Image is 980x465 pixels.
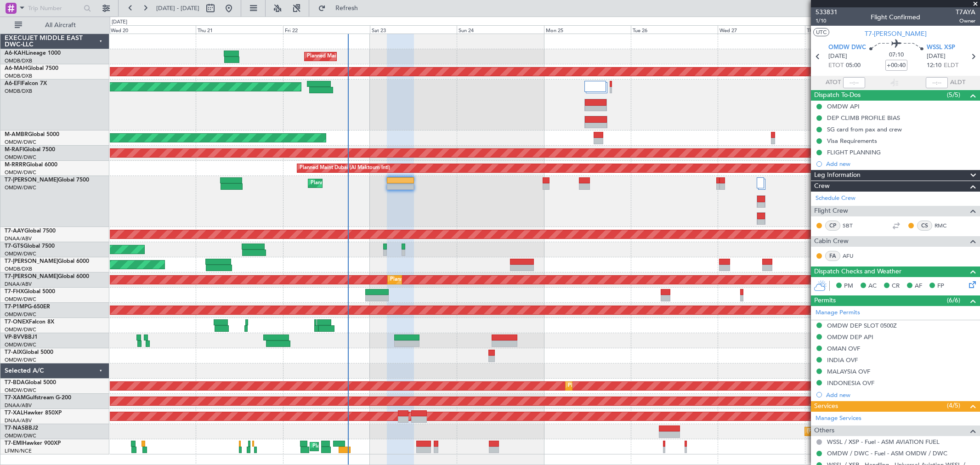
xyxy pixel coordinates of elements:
span: Dispatch To-Dos [814,90,861,101]
div: CP [825,221,840,231]
span: ALDT [950,78,965,87]
span: T7-BDA [5,380,25,386]
span: Others [814,425,834,436]
span: 533831 [816,7,838,17]
a: A6-EFIFalcon 7X [5,81,47,86]
span: ETOT [828,61,844,70]
a: OMDB/DXB [5,57,32,64]
a: A6-KAHLineage 1000 [5,51,61,56]
div: Planned Maint Dubai (Al Maktoum Intl) [390,273,481,287]
div: Add new [826,160,975,168]
div: Wed 20 [109,25,196,34]
a: T7-[PERSON_NAME]Global 6000 [5,274,89,279]
span: AC [868,282,877,291]
span: VP-BVV [5,335,24,340]
div: Visa Requirements [827,137,877,145]
div: CS [917,221,932,231]
button: UTC [813,28,829,36]
input: Trip Number [28,1,81,15]
a: T7-BDAGlobal 5000 [5,380,56,386]
span: (4/5) [947,401,960,410]
div: Planned Maint Dubai (Al Maktoum Intl) [300,161,390,175]
span: T7-GTS [5,244,23,249]
div: Wed 27 [718,25,804,34]
a: DNAA/ABV [5,281,32,288]
a: RMC [935,221,955,230]
span: M-RAFI [5,147,24,153]
div: Planned Maint Dubai (Al Maktoum Intl) [311,176,401,190]
div: OMDW DEP SLOT 0500Z [827,322,897,329]
a: AFU [843,252,863,260]
a: OMDW/DWC [5,184,36,191]
span: [DATE] - [DATE] [156,4,199,12]
span: PM [844,282,853,291]
span: Crew [814,181,830,192]
span: A6-KAH [5,51,26,56]
div: OMDW DEP API [827,333,873,341]
div: Add new [826,391,975,399]
span: ATOT [826,78,841,87]
span: Refresh [328,5,366,11]
a: T7-AIXGlobal 5000 [5,350,53,355]
span: T7-[PERSON_NAME] [865,29,927,39]
a: SBT [843,221,863,230]
div: Sun 24 [457,25,544,34]
div: Planned Maint Dubai (Al Maktoum Intl) [568,379,658,393]
input: --:-- [843,77,865,88]
a: A6-MAHGlobal 7500 [5,66,58,71]
a: OMDW/DWC [5,296,36,303]
a: OMDW/DWC [5,250,36,257]
div: Mon 25 [544,25,631,34]
a: OMDW/DWC [5,432,36,439]
span: (6/6) [947,295,960,305]
span: Leg Information [814,170,861,181]
a: OMDB/DXB [5,88,32,95]
a: T7-NASBBJ2 [5,425,38,431]
a: T7-EMIHawker 900XP [5,441,61,446]
span: 07:10 [889,51,904,60]
span: T7-[PERSON_NAME] [5,274,58,279]
span: A6-MAH [5,66,27,71]
div: [DATE] [112,18,127,26]
div: OMAN OVF [827,345,860,352]
a: OMDW/DWC [5,311,36,318]
button: All Aircraft [10,18,100,33]
a: OMDW/DWC [5,154,36,161]
span: 05:00 [846,61,861,70]
span: Services [814,401,838,412]
a: LFMN/NCE [5,448,32,454]
span: 1/10 [816,17,838,25]
span: A6-EFI [5,81,22,86]
div: OMDW API [827,102,860,110]
span: Permits [814,295,836,306]
span: OMDW DWC [828,43,866,52]
div: FA [825,251,840,261]
span: T7-NAS [5,425,25,431]
div: FLIGHT PLANNING [827,148,881,156]
span: T7-[PERSON_NAME] [5,177,58,183]
a: T7-GTSGlobal 7500 [5,244,55,249]
span: Owner [956,17,975,25]
div: INDONESIA OVF [827,379,874,387]
a: T7-[PERSON_NAME]Global 7500 [5,177,89,183]
span: T7-XAL [5,410,23,416]
span: T7-AAY [5,228,24,234]
a: T7-[PERSON_NAME]Global 6000 [5,259,89,264]
span: 12:10 [927,61,941,70]
div: Thu 21 [196,25,283,34]
a: T7-AAYGlobal 7500 [5,228,56,234]
a: T7-ONEXFalcon 8X [5,319,54,325]
a: DNAA/ABV [5,402,32,409]
a: Schedule Crew [816,194,855,203]
span: T7-EMI [5,441,23,446]
a: M-RAFIGlobal 7500 [5,147,55,153]
span: T7-[PERSON_NAME] [5,259,58,264]
a: OMDW / DWC - Fuel - ASM OMDW / DWC [827,449,947,457]
a: T7-P1MPG-650ER [5,304,50,310]
span: (5/5) [947,90,960,100]
div: Flight Confirmed [871,12,920,22]
span: WSSL XSP [927,43,955,52]
a: DNAA/ABV [5,417,32,424]
div: Sat 23 [370,25,457,34]
div: Planned Maint [PERSON_NAME] [312,440,389,454]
